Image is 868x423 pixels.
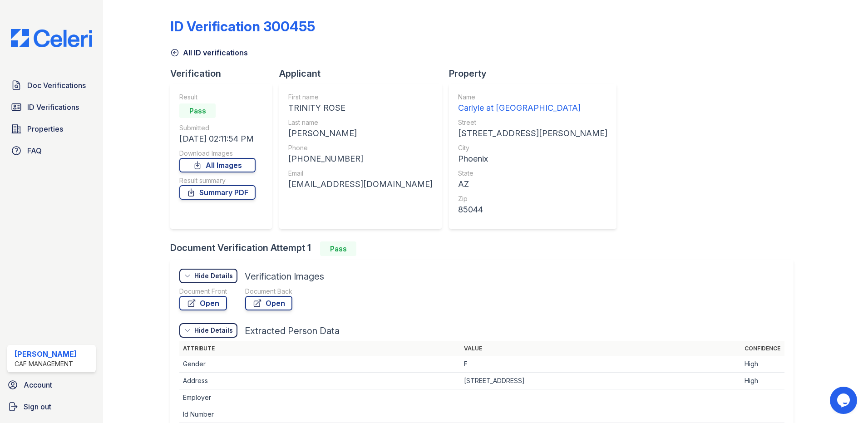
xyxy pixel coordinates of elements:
[288,118,433,127] div: Last name
[179,287,227,296] div: Document Front
[27,123,63,134] span: Properties
[179,158,256,172] a: All Images
[288,102,433,114] div: TRINITY ROSE
[288,169,433,178] div: Email
[458,194,607,203] div: Zip
[288,178,433,191] div: [EMAIL_ADDRESS][DOMAIN_NAME]
[179,133,256,145] div: [DATE] 02:11:54 PM
[4,29,99,47] img: CE_Logo_Blue-a8612792a0a2168367f1c8372b55b34899dd931a85d93a1a3d3e32e68fde9ad4.png
[288,152,433,165] div: [PHONE_NUMBER]
[245,287,292,296] div: Document Back
[458,203,607,216] div: 85044
[449,67,624,80] div: Property
[194,271,233,280] div: Hide Details
[170,47,248,58] a: All ID verifications
[170,241,801,256] div: Document Verification Attempt 1
[179,341,460,356] th: Attribute
[458,178,607,191] div: AZ
[741,341,784,356] th: Confidence
[27,80,86,91] span: Doc Verifications
[245,270,324,283] div: Verification Images
[27,145,42,156] span: FAQ
[4,376,99,394] a: Account
[288,93,433,102] div: First name
[288,143,433,152] div: Phone
[179,373,460,389] td: Address
[7,98,96,116] a: ID Verifications
[458,127,607,140] div: [STREET_ADDRESS][PERSON_NAME]
[7,142,96,160] a: FAQ
[460,341,741,356] th: Value
[458,169,607,178] div: State
[320,241,356,256] div: Pass
[179,406,460,423] td: Id Number
[458,102,607,114] div: Carlyle at [GEOGRAPHIC_DATA]
[245,296,292,310] a: Open
[279,67,449,80] div: Applicant
[24,401,51,412] span: Sign out
[179,185,256,200] a: Summary PDF
[245,325,340,337] div: Extracted Person Data
[179,389,460,406] td: Employer
[4,398,99,416] a: Sign out
[179,93,256,102] div: Result
[194,326,233,335] div: Hide Details
[460,356,741,373] td: F
[830,387,859,414] iframe: chat widget
[179,356,460,373] td: Gender
[15,359,77,369] div: CAF Management
[179,123,256,133] div: Submitted
[741,373,784,389] td: High
[170,67,279,80] div: Verification
[7,120,96,138] a: Properties
[179,149,256,158] div: Download Images
[458,93,607,114] a: Name Carlyle at [GEOGRAPHIC_DATA]
[27,102,79,113] span: ID Verifications
[24,379,52,390] span: Account
[741,356,784,373] td: High
[170,18,315,34] div: ID Verification 300455
[7,76,96,94] a: Doc Verifications
[460,373,741,389] td: [STREET_ADDRESS]
[179,103,216,118] div: Pass
[458,143,607,152] div: City
[458,152,607,165] div: Phoenix
[179,296,227,310] a: Open
[288,127,433,140] div: [PERSON_NAME]
[458,118,607,127] div: Street
[458,93,607,102] div: Name
[179,176,256,185] div: Result summary
[15,349,77,359] div: [PERSON_NAME]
